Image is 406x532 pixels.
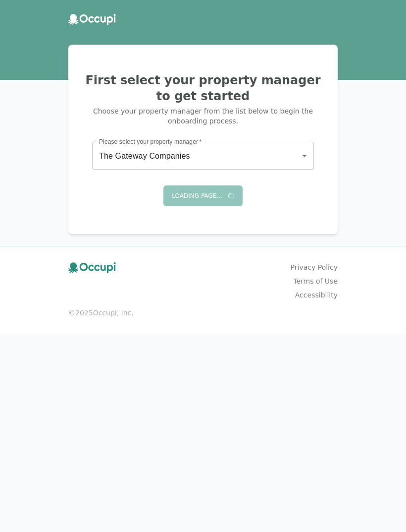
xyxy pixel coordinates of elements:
a: Accessibility [295,290,338,300]
div: The Gateway Companies [92,142,314,170]
small: © 2025 Occupi, Inc. [68,308,338,318]
label: Please select your property manager [99,137,202,146]
p: Choose your property manager from the list below to begin the onboarding process. [80,106,326,126]
a: Privacy Policy [291,262,338,272]
a: Terms of Use [293,276,338,286]
h2: First select your property manager to get started [80,72,326,104]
